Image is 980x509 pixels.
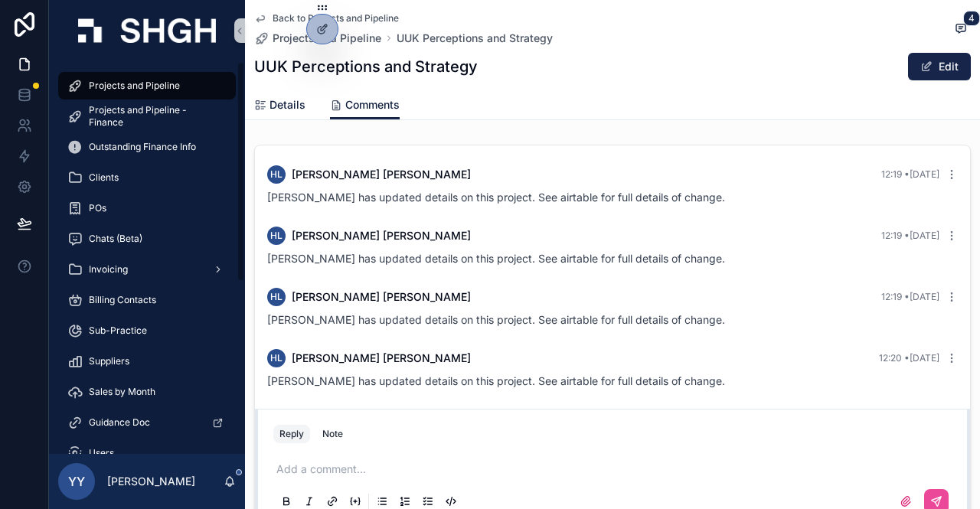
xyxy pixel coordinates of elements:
[881,230,939,241] span: 12:19 • [DATE]
[270,352,283,364] span: HL
[68,472,85,491] span: YY
[397,31,553,46] a: UUK Perceptions and Strategy
[273,31,381,46] span: Projects and Pipeline
[269,97,305,113] span: Details
[49,61,245,454] div: scrollable content
[963,11,980,26] span: 4
[89,104,220,129] span: Projects and Pipeline - Finance
[58,317,236,344] a: Sub-Practice
[270,168,283,181] span: HL
[89,447,114,459] span: Users
[292,289,471,305] span: [PERSON_NAME] [PERSON_NAME]
[89,171,119,184] span: Clients
[330,91,400,120] a: Comments
[273,12,399,24] span: Back to Projects and Pipeline
[273,425,310,443] button: Reply
[292,167,471,182] span: [PERSON_NAME] [PERSON_NAME]
[58,103,236,130] a: Projects and Pipeline - Finance
[345,97,400,113] span: Comments
[89,80,180,92] span: Projects and Pipeline
[89,325,147,337] span: Sub-Practice
[58,133,236,161] a: Outstanding Finance Info
[58,256,236,283] a: Invoicing
[58,164,236,191] a: Clients
[254,31,381,46] a: Projects and Pipeline
[267,191,725,204] span: [PERSON_NAME] has updated details on this project. See airtable for full details of change.
[316,425,349,443] button: Note
[107,474,195,489] p: [PERSON_NAME]
[267,313,725,326] span: [PERSON_NAME] has updated details on this project. See airtable for full details of change.
[89,233,142,245] span: Chats (Beta)
[58,194,236,222] a: POs
[89,202,106,214] span: POs
[89,416,150,429] span: Guidance Doc
[270,230,283,242] span: HL
[908,53,971,80] button: Edit
[292,351,471,366] span: [PERSON_NAME] [PERSON_NAME]
[270,291,283,303] span: HL
[58,409,236,436] a: Guidance Doc
[89,294,156,306] span: Billing Contacts
[58,439,236,467] a: Users
[78,18,216,43] img: App logo
[89,263,128,276] span: Invoicing
[267,252,725,265] span: [PERSON_NAME] has updated details on this project. See airtable for full details of change.
[58,225,236,253] a: Chats (Beta)
[89,355,129,367] span: Suppliers
[322,428,343,440] div: Note
[879,352,939,364] span: 12:20 • [DATE]
[89,141,196,153] span: Outstanding Finance Info
[267,374,725,387] span: [PERSON_NAME] has updated details on this project. See airtable for full details of change.
[881,168,939,180] span: 12:19 • [DATE]
[292,228,471,243] span: [PERSON_NAME] [PERSON_NAME]
[951,20,971,39] button: 4
[254,12,399,24] a: Back to Projects and Pipeline
[58,286,236,314] a: Billing Contacts
[58,378,236,406] a: Sales by Month
[58,347,236,375] a: Suppliers
[254,91,305,122] a: Details
[58,72,236,100] a: Projects and Pipeline
[881,291,939,302] span: 12:19 • [DATE]
[254,56,478,77] h1: UUK Perceptions and Strategy
[89,386,155,398] span: Sales by Month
